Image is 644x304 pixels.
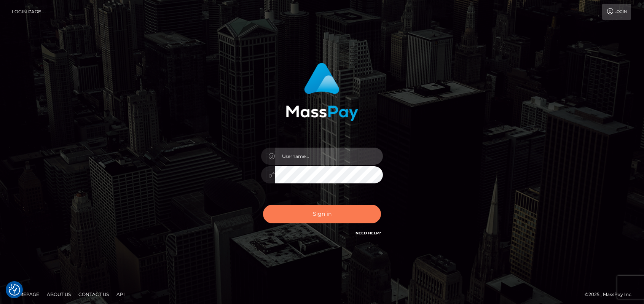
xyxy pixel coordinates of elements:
a: Need Help? [355,231,381,236]
a: Homepage [8,288,42,300]
img: MassPay Login [286,63,358,121]
a: API [113,288,128,300]
button: Consent Preferences [9,284,20,296]
a: Contact Us [75,288,112,300]
div: © 2025 , MassPay Inc. [585,290,638,299]
img: Revisit consent button [9,284,20,296]
a: About Us [44,288,74,300]
button: Sign in [263,205,381,223]
input: Username... [275,148,383,165]
a: Login Page [12,4,41,20]
a: Login [602,4,631,20]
